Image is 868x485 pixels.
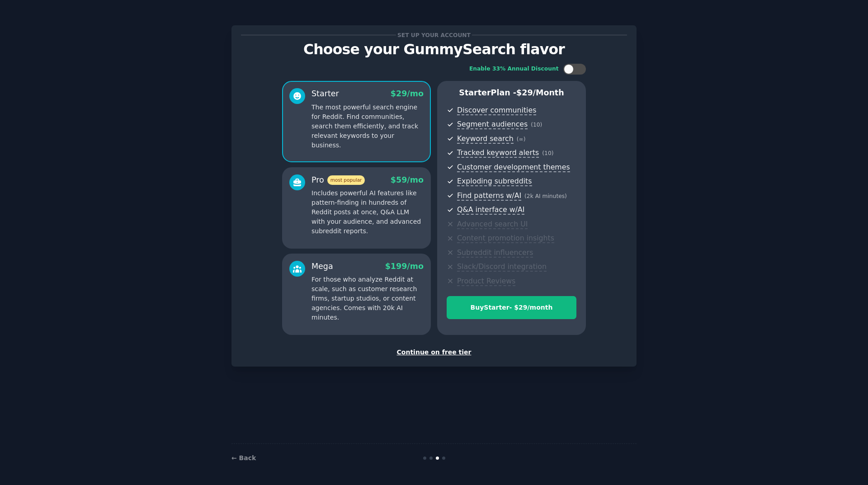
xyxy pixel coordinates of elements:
[457,191,521,201] span: Find patterns w/AI
[524,193,567,199] span: ( 2k AI minutes )
[542,150,553,156] span: ( 10 )
[391,89,424,98] span: $ 29 /mo
[457,234,554,243] span: Content promotion insights
[531,122,542,128] span: ( 10 )
[241,42,627,57] p: Choose your GummySearch flavor
[457,148,539,158] span: Tracked keyword alerts
[457,177,532,186] span: Exploding subreddits
[396,30,472,40] span: Set up your account
[517,136,526,142] span: ( ∞ )
[457,220,528,229] span: Advanced search UI
[311,88,339,99] div: Starter
[457,248,533,258] span: Subreddit influencers
[231,454,256,461] a: ← Back
[385,262,424,271] span: $ 199 /mo
[241,348,627,357] div: Continue on free tier
[391,175,424,184] span: $ 59 /mo
[311,261,333,272] div: Mega
[447,303,576,312] div: Buy Starter - $ 29 /month
[457,106,536,115] span: Discover communities
[311,188,424,236] p: Includes powerful AI features like pattern-finding in hundreds of Reddit posts at once, Q&A LLM w...
[311,103,424,150] p: The most powerful search engine for Reddit. Find communities, search them efficiently, and track ...
[457,277,515,286] span: Product Reviews
[457,262,547,272] span: Slack/Discord integration
[457,134,514,144] span: Keyword search
[327,175,365,185] span: most popular
[447,296,576,319] button: BuyStarter- $29/month
[447,87,576,99] p: Starter Plan -
[457,205,524,215] span: Q&A interface w/AI
[516,88,564,97] span: $ 29 /month
[457,163,570,172] span: Customer development themes
[469,65,559,73] div: Enable 33% Annual Discount
[457,120,528,129] span: Segment audiences
[311,275,424,322] p: For those who analyze Reddit at scale, such as customer research firms, startup studios, or conte...
[311,174,365,186] div: Pro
